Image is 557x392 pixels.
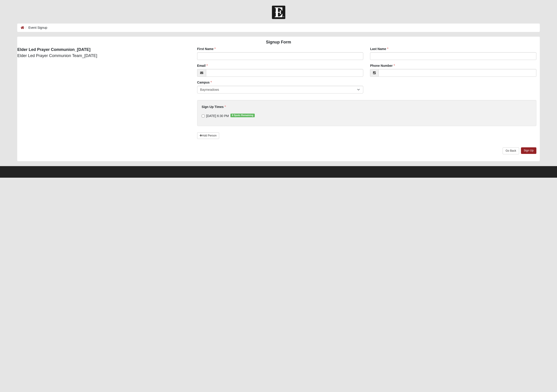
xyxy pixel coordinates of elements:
h4: Signup Form [17,40,540,45]
span: [DATE] 6:30 PM [206,114,229,118]
div: Elder Led Prayer Communion Team_[DATE] [14,47,190,59]
input: [DATE] 6:30 PM8 Spots Remaining [202,115,205,117]
strong: Elder Led Prayer Communion_[DATE] [17,47,90,52]
label: Campus [197,80,212,85]
li: Event Signup [24,25,47,30]
label: Sign Up Times [202,105,226,109]
a: Add Person [197,132,219,139]
img: Church of Eleven22 Logo [272,6,285,19]
label: First Name [197,47,216,51]
label: Phone Number [370,63,395,68]
a: Sign Up [521,147,536,154]
label: Last Name [370,47,388,51]
span: 8 Spots Remaining [230,114,255,117]
a: Go Back [503,147,519,154]
label: Email [197,63,208,68]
